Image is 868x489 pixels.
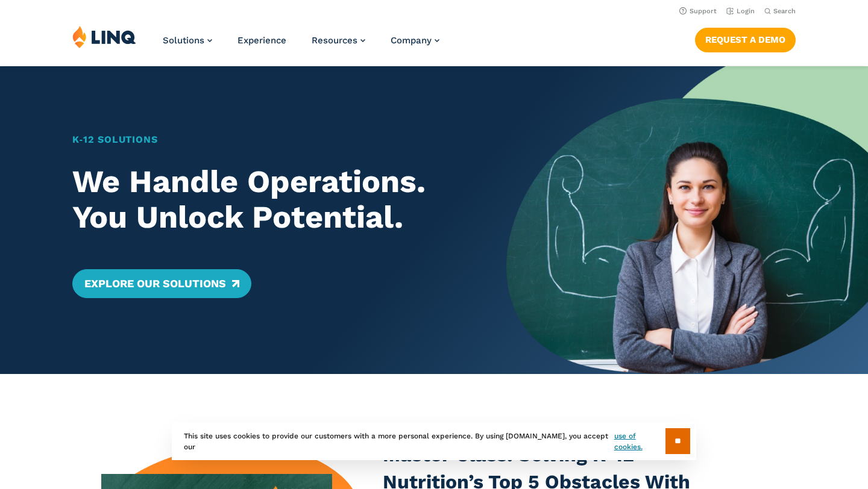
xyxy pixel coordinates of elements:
[72,25,136,48] img: LINQ | K‑12 Software
[695,28,796,52] a: Request a Demo
[163,35,212,46] a: Solutions
[237,35,286,46] a: Experience
[72,132,471,147] h1: K‑12 Solutions
[695,25,796,52] nav: Button Navigation
[391,35,432,46] span: Company
[679,7,717,15] a: Support
[506,66,868,374] img: Home Banner
[163,35,204,46] span: Solutions
[72,269,251,298] a: Explore Our Solutions
[72,164,471,236] h2: We Handle Operations. You Unlock Potential.
[614,431,665,452] a: use of cookies.
[163,25,439,65] nav: Primary Navigation
[391,35,439,46] a: Company
[312,35,357,46] span: Resources
[172,422,696,460] div: This site uses cookies to provide our customers with a more personal experience. By using [DOMAIN...
[764,7,796,16] button: Open Search Bar
[726,7,755,15] a: Login
[773,7,796,15] span: Search
[312,35,365,46] a: Resources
